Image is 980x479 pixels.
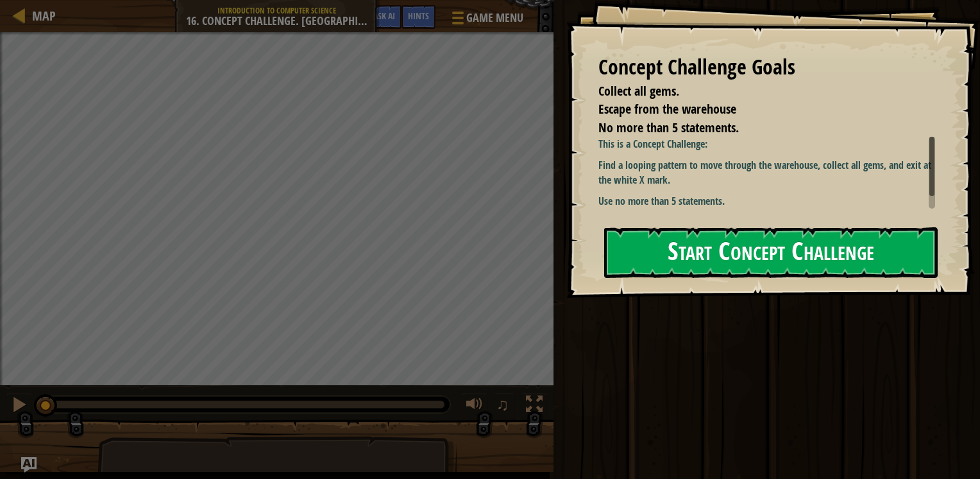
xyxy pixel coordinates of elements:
[604,227,938,278] button: Start Concept Challenge
[367,5,401,29] button: Ask AI
[521,393,547,419] button: Toggle fullscreen
[598,82,679,100] span: Collect all gems.
[598,119,739,136] span: No more than 5 statements.
[6,393,32,419] button: Ctrl + P: Pause
[598,137,945,152] p: This is a Concept Challenge:
[598,194,725,208] strong: Use no more than 5 statements.
[496,395,509,414] span: ♫
[582,100,932,119] li: Escape from the warehouse
[462,393,487,419] button: Adjust volume
[582,82,932,101] li: Collect all gems.
[21,457,37,473] button: Ask AI
[32,7,56,24] span: Map
[442,5,531,35] button: Game Menu
[26,7,56,24] a: Map
[598,158,945,187] p: Find a looping pattern to move through the warehouse, collect all gems, and exit at the white X m...
[373,10,395,22] span: Ask AI
[408,10,429,22] span: Hints
[582,119,932,137] li: No more than 5 statements.
[598,100,736,118] span: Escape from the warehouse
[494,393,516,419] button: ♫
[598,53,935,82] div: Concept Challenge Goals
[466,10,523,26] span: Game Menu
